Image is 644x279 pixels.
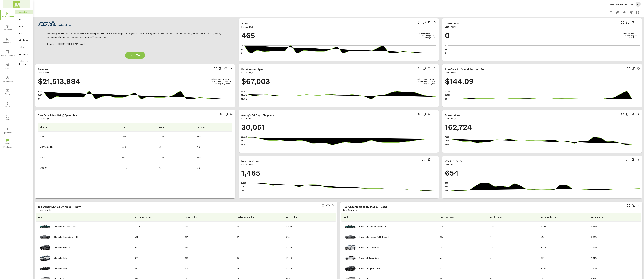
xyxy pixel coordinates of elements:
button: Make Fullscreen [417,112,421,116]
p: Brand Avg: [422,34,431,37]
h5: PureCars Advertising Spend Mix [38,114,77,117]
span: Advertise [1,25,14,31]
p: Total Market Sales [235,216,254,218]
p: Last 30 days [38,71,49,74]
td: 4% [195,144,232,151]
p: [DATE] [426,55,436,58]
h5: PureCars Ad Spend [241,68,265,71]
p: [DATE] [451,147,460,150]
span: My Market [1,37,14,44]
p: [DATE] [244,55,254,58]
p: $4,139,982 [222,82,231,85]
td: 12% [157,154,195,161]
p: 128 [185,256,231,260]
p: Total Market Sales [541,216,559,218]
text: $0 [445,98,447,100]
h1: 0 [445,31,640,40]
p: Last 30 days [445,25,456,28]
p: Chevrolet Equinox [54,246,70,249]
p: 1,272 [235,246,281,249]
text: $3.01K [241,90,247,92]
p: 77 [440,256,486,260]
p: All Avg: [628,37,634,39]
text: 398 [445,182,448,184]
p: Brand Avg: [625,34,634,37]
p: [DATE] [426,193,436,196]
p: 360 [185,225,231,228]
p: 100 [440,235,486,239]
text: 172 [445,190,448,192]
text: 1 [445,44,446,46]
span: The number of dealer-specified goals completed by a visitor. [Source: This data is provided by th... [626,112,629,116]
img: glamour [39,233,51,241]
p: Chevrolet Tahoe [54,257,69,259]
h5: Used Inventory [445,159,464,162]
h5: Closed ROs [445,22,459,25]
p: 1,278 [541,246,587,249]
text: 798 [241,190,244,192]
p: Model [38,216,44,218]
td: 3% [195,165,232,172]
p: Chevrolet Trax [54,267,67,270]
span: Average cost of advertising per each vehicle sold at the dealer over the selected date range. The... [632,67,635,70]
p: All Avg: [425,37,431,39]
div: nav menu [0,8,15,150]
span: Total cost of media for all PureCars channels for the selected dealership group over the selected... [423,67,426,70]
a: See more details in report [433,158,437,162]
p: Regional Avg: [210,78,221,80]
div: PIPA [15,17,33,21]
p: Last 30 days [241,71,253,74]
p: You [122,126,148,128]
p: Dealer Sales [185,216,197,218]
p: Last 6 months [38,208,52,212]
p: 3.44% [591,246,639,249]
p: Chevrolet Tahoe Used [359,246,379,249]
span: Save this to your personalized report [427,20,431,25]
p: [DATE] [426,101,436,104]
button: Make Fullscreen [421,158,426,162]
p: $16,741 [428,78,435,80]
h1: 465 [241,31,436,40]
img: glamour [39,222,51,231]
p: [DATE] [630,147,640,150]
a: See more details in report [229,66,233,70]
div: Scheduled Reports [15,59,33,66]
p: Overview [19,11,31,14]
p: 134 [185,267,231,270]
text: $1.3M [38,94,42,96]
p: 12.08% [286,225,333,228]
p: National [197,126,223,128]
p: 72 [440,267,486,270]
h5: Sales [241,22,248,25]
p: $13,722 [428,82,435,85]
button: Make Fullscreen [625,158,629,162]
img: glamour [345,254,356,262]
p: Channel [40,126,111,128]
p: 616 [635,37,638,39]
p: 44 [490,246,536,249]
p: 1,052 [235,235,281,239]
p: [DATE] [448,55,458,58]
p: 9.98% [286,235,333,239]
p: Inventory Count [135,216,151,218]
p: Used [19,32,31,35]
p: 43 [490,267,536,270]
button: Make Fullscreen [213,66,218,70]
p: $5,570,936 [222,80,231,82]
text: 5.51K [445,140,449,142]
td: 72% [157,133,195,140]
a: See more details in report [433,112,437,116]
td: 78% [195,133,232,140]
div: Overview [15,10,33,14]
a: See more details in report [433,66,437,70]
h1: $144.09 [445,77,640,86]
td: 77% [120,133,157,140]
p: 146 [490,225,536,228]
img: glamour [39,243,51,252]
p: 3,143 [541,225,587,228]
p: Last 30 days [241,25,253,28]
text: $1.09K [445,94,450,96]
p: $4,771,455 [222,78,231,80]
p: 9.81% [591,256,639,260]
p: 330 [135,267,181,270]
